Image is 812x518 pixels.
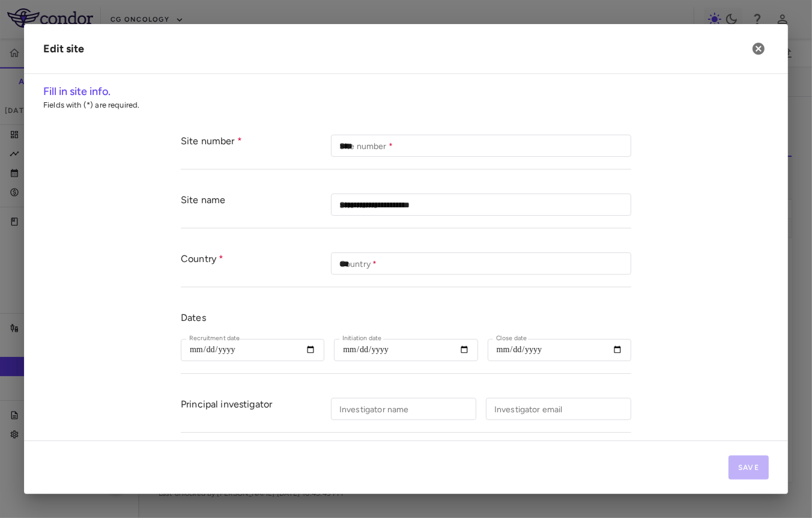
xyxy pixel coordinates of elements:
[43,100,769,111] p: Fields with (*) are required.
[43,84,769,100] h6: Fill in site info.
[181,193,331,216] div: Site name
[181,398,331,420] div: Principal investigator
[181,135,331,157] div: Site number
[189,334,240,344] label: Recruitment date
[181,252,331,275] div: Country
[496,334,527,344] label: Close date
[43,41,84,57] div: Edit site
[342,334,381,344] label: Initiation date
[181,311,631,324] div: Dates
